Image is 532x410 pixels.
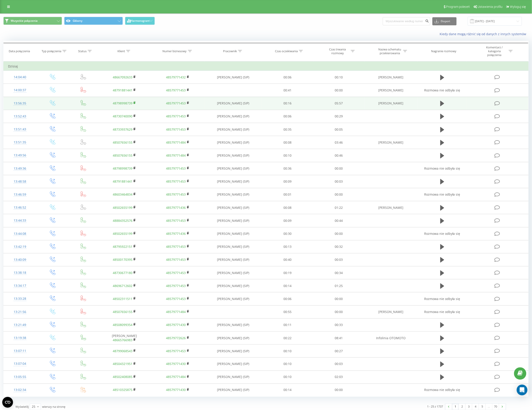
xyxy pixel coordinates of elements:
td: [PERSON_NAME] (SIP) [204,188,262,201]
td: 00:30 [262,227,313,240]
td: 00:10 [262,149,313,162]
a: 48579772626 [166,336,186,340]
td: 03:46 [313,136,364,149]
td: 00:34 [313,266,364,279]
div: 13:21:49 [8,321,32,329]
td: 00:08 [262,136,313,149]
div: 13:51:43 [8,125,32,134]
td: 00:19 [262,266,313,279]
td: [PERSON_NAME] (SIP) [204,253,262,266]
td: 00:46 [313,149,364,162]
span: Rozmowa nie odbyła się [424,310,460,314]
td: [PERSON_NAME] [364,136,418,149]
div: 13:05:55 [8,373,32,382]
td: 00:41 [262,84,313,97]
td: 00:09 [262,214,313,227]
span: Rozmowa nie odbyła się [424,297,460,301]
td: [PERSON_NAME] (SIP) [204,318,262,331]
div: 13:38:18 [8,268,32,277]
a: 48510325875 [113,388,132,392]
td: 00:08 [262,201,313,214]
td: 00:14 [262,279,313,292]
a: 48502655199 [113,205,132,210]
a: 48579771484 [166,153,186,158]
a: 48665766983 [113,338,132,342]
a: 48579771484 [166,375,186,379]
td: [PERSON_NAME] (SIP) [204,110,262,123]
div: Klient [117,49,125,53]
div: Status [78,49,87,53]
td: 00:11 [262,318,313,331]
td: 00:40 [262,253,313,266]
td: [PERSON_NAME] (SIP) [204,97,262,110]
td: 00:03 [313,253,364,266]
td: [PERSON_NAME] (SIP) [204,292,262,305]
a: 2 [459,404,466,410]
a: 48603464834 [113,192,132,196]
td: [PERSON_NAME] [364,305,418,318]
a: 48502655199 [113,231,132,236]
a: Kiedy dane mogą różnić się od danych z innych systemów [440,32,529,36]
span: Rozmowa nie odbyła się [424,231,460,236]
a: 48579771436 [166,205,186,210]
span: Ustawienia profilu [478,5,503,9]
td: [PERSON_NAME] (SIP) [204,384,262,397]
td: 00:06 [262,292,313,305]
a: 48579771453 [166,192,186,196]
div: … [486,404,492,410]
td: 00:27 [313,345,364,358]
a: 48579771484 [166,140,186,145]
div: 13:07:04 [8,360,32,368]
a: 48507656155 [113,153,132,158]
a: 48579771484 [166,310,186,314]
div: Open Intercom Messenger [517,385,528,395]
a: 48579771453 [166,218,186,223]
div: 13:02:34 [8,386,32,395]
a: 48579771453 [166,271,186,275]
a: 48791881441 [113,88,132,92]
div: 13:44:33 [8,216,32,225]
td: 00:03 [313,175,364,188]
button: Wszystkie połączenia [3,17,62,25]
div: 13:49:36 [8,164,32,173]
td: 00:32 [313,240,364,253]
td: [PERSON_NAME] [364,84,418,97]
td: 00:06 [262,110,313,123]
td: 01:25 [313,279,364,292]
input: Wyszukiwanie według numeru [383,17,430,25]
td: 02:03 [313,371,364,384]
a: 48667092633 [113,75,132,79]
td: [PERSON_NAME] (SIP) [204,371,262,384]
a: 48884352576 [113,218,132,223]
span: Rozmowa nie odbyła się [424,388,460,392]
td: 00:00 [313,84,364,97]
td: [PERSON_NAME] (SIP) [204,332,262,345]
td: Dzisiaj [4,62,529,71]
td: [PERSON_NAME] (SIP) [204,71,262,84]
a: 48508099354 [113,323,132,327]
a: 48730677180 [113,271,132,275]
td: [PERSON_NAME] (SIP) [204,266,262,279]
div: 13:51:35 [8,138,32,147]
td: 00:13 [262,240,313,253]
button: Harmonogram [125,17,155,25]
a: 48791881441 [113,179,132,183]
div: 14:00:37 [8,86,32,95]
td: [PERSON_NAME] (SIP) [204,136,262,149]
td: [PERSON_NAME] (SIP) [204,162,262,175]
td: 00:36 [262,162,313,175]
td: 05:57 [313,97,364,110]
span: Wszystkie połączenia [11,19,38,23]
div: 25 [32,405,35,409]
a: 48502408085 [113,375,132,379]
a: 1 [452,404,459,410]
div: Nazwa schematu przekierowania [378,47,402,55]
a: 48733937629 [113,127,132,132]
a: 4 [472,404,479,410]
td: [PERSON_NAME] (SIP) [204,123,262,136]
td: 00:29 [313,110,364,123]
div: Numer biznesowy [163,49,187,53]
td: 00:00 [313,162,364,175]
a: 48798998739 [113,101,132,105]
td: [PERSON_NAME] (SIP) [204,240,262,253]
